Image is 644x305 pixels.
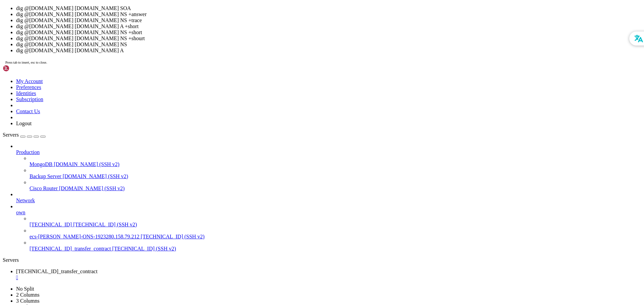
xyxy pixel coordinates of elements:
[16,121,32,126] a: Logout
[3,3,557,8] x-row: ;; Got answer:
[3,8,557,14] x-row: ;; ->>HEADER<<- opcode: QUERY, status: NOERROR, id: 38923
[30,216,641,228] li: [TECHNICAL_ID] [TECHNICAL_ID] (SSH v2)
[16,149,641,155] a: Production
[16,17,641,23] li: dig @[DOMAIN_NAME] [DOMAIN_NAME] NS +trace
[3,213,557,219] x-row: [DOMAIN_NAME]. 3600 IN NS [DOMAIN_NAME].
[3,139,557,145] x-row: ; (1 server found)
[16,275,641,281] a: 
[16,149,40,155] span: Production
[155,253,158,259] div: (54, 44)
[30,246,641,252] a: [TECHNICAL_ID]_transfer_contract [TECHNICAL_ID] (SSH v2)
[16,5,641,11] li: dig @[DOMAIN_NAME] [DOMAIN_NAME] SOA
[3,236,557,242] x-row: ;; WHEN: [DATE]
[16,78,43,84] a: My Account
[16,84,41,90] a: Preferences
[30,222,641,228] a: [TECHNICAL_ID] [TECHNICAL_ID] (SSH v2)
[73,222,137,227] span: [TECHNICAL_ID] (SSH v2)
[30,173,641,179] a: Backup Server [DOMAIN_NAME] (SSH v2)
[16,35,641,42] li: dig @[DOMAIN_NAME] [DOMAIN_NAME] NS +shourt
[63,173,128,179] span: [DOMAIN_NAME] (SSH v2)
[30,185,641,192] a: Cisco Router [DOMAIN_NAME] (SSH v2)
[54,161,119,167] span: [DOMAIN_NAME] (SSH v2)
[16,90,36,96] a: Identities
[3,145,557,151] x-row: ;; global options: +cmd
[3,60,557,65] x-row: ;; ANSWER SECTION:
[30,161,641,167] a: MongoDB [DOMAIN_NAME] (SSH v2)
[3,65,41,72] img: Shellngn
[16,198,35,203] span: Network
[3,208,557,213] x-row: [DOMAIN_NAME]. 3600 IN NS [DOMAIN_NAME].
[30,246,111,251] span: [TECHNICAL_ID]_transfer_contract
[16,192,641,204] li: Network
[3,185,557,190] x-row: ;; QUESTION SECTION:
[3,253,557,259] x-row: [root@ecs-[PERSON_NAME] linux]# dig @ [DOMAIN_NAME] NS
[3,173,557,179] x-row: ;; OPT PSEUDOSECTION:
[3,257,641,263] div: Servers
[3,20,557,25] x-row: ;; WARNING: recursion requested but not available
[30,240,641,252] li: [TECHNICAL_ID]_transfer_contract [TECHNICAL_ID] (SSH v2)
[102,253,137,259] span: [DOMAIN_NAME]
[16,96,43,102] a: Subscription
[30,155,641,167] li: MongoDB [DOMAIN_NAME] (SSH v2)
[3,117,557,122] x-row: [root@ecs-[PERSON_NAME] linux]# dig @[URL] [DOMAIN_NAME] NS
[5,61,47,64] span: Press tab to insert, esc to close.
[30,234,641,240] a: ecs-[PERSON_NAME]-ONS-1923280.158.79.212 [TECHNICAL_ID] (SSH v2)
[3,162,557,168] x-row: ;; flags: qr rd ra; QUERY: 1, ANSWER: 2, AUTHORITY: 0, ADDITIONAL: 1
[30,179,641,192] li: Cisco Router [DOMAIN_NAME] (SSH v2)
[30,185,58,191] span: Cisco Router
[59,185,125,191] span: [DOMAIN_NAME] (SSH v2)
[3,88,557,94] x-row: ;; WHEN: [DATE]
[16,198,641,204] a: Network
[3,151,557,156] x-row: ;; Got answer:
[16,108,40,114] a: Contact Us
[3,230,557,236] x-row: ;; SERVER: [TECHNICAL_ID]([TECHNICAL_ID])
[30,234,140,239] span: ecs-[PERSON_NAME]-ONS-1923280.158.79.212
[3,94,557,99] x-row: ;; MSG SIZE rcvd: 124
[30,222,72,227] span: [TECHNICAL_ID]
[3,190,557,196] x-row: ;[DOMAIN_NAME]. IN NS
[16,23,641,29] li: dig @[DOMAIN_NAME] [DOMAIN_NAME] A +short
[3,65,557,71] x-row: [DOMAIN_NAME]. 300 IN SOA [DOMAIN_NAME]. [DOMAIN_NAME]. 1 7200 900 1209600 300
[3,48,557,54] x-row: ;[DOMAIN_NAME]. IN SOA
[16,292,40,298] a: 2 Columns
[16,29,641,35] li: dig @[DOMAIN_NAME] [DOMAIN_NAME] NS +short
[3,179,557,185] x-row: ; EDNS: version: 0, flags:; udp: 512
[3,77,557,82] x-row: ;; Query time: 15 msec
[3,132,46,138] a: Servers
[3,105,557,111] x-row: [root@ecs-[PERSON_NAME] linux]# dig @[URL] ns [DOMAIN_NAME]
[3,82,557,88] x-row: ;; SERVER: [TECHNICAL_ID]([TECHNICAL_ID])
[16,298,40,304] a: 3 Columns
[3,14,557,20] x-row: ;; flags: qr aa rd; QUERY: 1, ANSWER: 1, AUTHORITY: 0, ADDITIONAL: 1
[30,161,52,167] span: MongoDB
[3,43,557,48] x-row: ;; QUESTION SECTION:
[16,11,641,17] li: dig @[DOMAIN_NAME] [DOMAIN_NAME] NS +answer
[16,204,641,252] li: own
[16,143,641,192] li: Production
[3,37,557,43] x-row: ; EDNS: version: 0, flags:; udp: 4096
[30,173,61,179] span: Backup Server
[112,246,176,251] span: [TECHNICAL_ID] (SSH v2)
[16,48,641,54] li: dig @[DOMAIN_NAME] [DOMAIN_NAME] A
[3,242,557,247] x-row: ;; MSG SIZE rcvd: 77
[30,228,641,240] li: ecs-[PERSON_NAME]-ONS-1923280.158.79.212 [TECHNICAL_ID] (SSH v2)
[16,210,25,215] span: own
[141,234,205,239] span: [TECHNICAL_ID] (SSH v2)
[30,167,641,179] li: Backup Server [DOMAIN_NAME] (SSH v2)
[3,134,557,139] x-row: ; <<>> DiG [DATE]-RH <<>> @[URL] [DOMAIN_NAME] NS
[3,132,19,138] span: Servers
[3,122,557,128] x-row: ^C[root@ecs-[PERSON_NAME] linux]# dig @[URL] [DOMAIN_NAME] NS
[16,42,641,48] li: dig @[DOMAIN_NAME] [DOMAIN_NAME] NS
[3,202,557,208] x-row: ;; ANSWER SECTION:
[16,269,641,281] a: 80.158.76.203_transfer_contract
[3,225,557,230] x-row: ;; Query time: 13 msec
[16,269,98,274] span: [TECHNICAL_ID]_transfer_contract
[16,210,641,216] a: own
[3,156,557,162] x-row: ;; ->>HEADER<<- opcode: QUERY, status: NOERROR, id: 48503
[3,111,557,117] x-row: ^C[root@ecs-[PERSON_NAME] linux]# dig @19^Cs [DOMAIN_NAME]
[3,31,557,37] x-row: ;; OPT PSEUDOSECTION:
[16,286,34,292] a: No Split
